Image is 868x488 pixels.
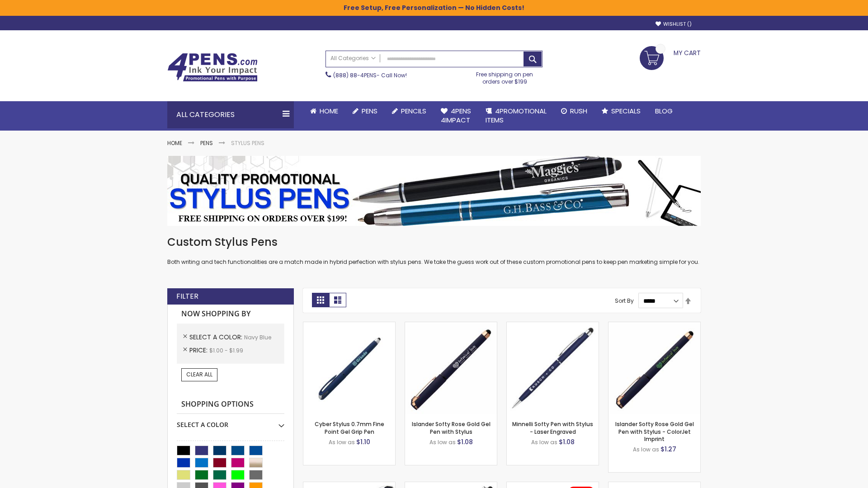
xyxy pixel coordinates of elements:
span: Rush [570,106,587,116]
span: $1.00 - $1.99 [209,347,243,354]
div: Select A Color [177,414,284,429]
span: $1.08 [559,437,575,446]
strong: Filter [176,291,198,301]
img: 4Pens Custom Pens and Promotional Products [167,53,258,82]
a: Islander Softy Rose Gold Gel Pen with Stylus-Navy Blue [405,322,497,329]
strong: Now Shopping by [177,305,284,324]
span: As low as [531,438,557,446]
a: Pencils [385,101,434,121]
span: Specials [611,106,641,116]
span: Clear All [186,371,212,378]
a: Pens [200,139,213,147]
div: All Categories [167,101,294,128]
a: Rush [554,101,594,121]
a: Clear All [181,368,217,381]
a: Home [303,101,345,121]
span: 4PROMOTIONAL ITEMS [486,106,547,125]
span: $1.10 [356,437,370,446]
a: Minnelli Softy Pen with Stylus - Laser Engraved [512,420,593,435]
img: Minnelli Softy Pen with Stylus - Laser Engraved-Navy Blue [507,322,599,414]
h1: Custom Stylus Pens [167,235,701,249]
span: As low as [633,446,659,453]
a: Islander Softy Rose Gold Gel Pen with Stylus - ColorJet Imprint-Navy Blue [609,322,700,329]
strong: Grid [312,293,329,307]
img: Islander Softy Rose Gold Gel Pen with Stylus - ColorJet Imprint-Navy Blue [609,322,700,414]
span: Pencils [401,106,426,116]
span: As low as [429,438,456,446]
span: Home [320,106,338,116]
a: Blog [648,101,680,121]
span: All Categories [330,55,376,62]
span: Select A Color [189,333,244,342]
img: Cyber Stylus 0.7mm Fine Point Gel Grip Pen-Navy Blue [303,322,395,414]
a: Wishlist [656,21,692,28]
span: Price [189,346,209,355]
span: As low as [329,438,355,446]
span: Navy Blue [244,333,271,341]
span: $1.08 [457,437,473,446]
span: 4Pens 4impact [441,106,471,125]
a: Pens [345,101,385,121]
label: Sort By [615,297,634,305]
a: Cyber Stylus 0.7mm Fine Point Gel Grip Pen [315,420,384,435]
img: Islander Softy Rose Gold Gel Pen with Stylus-Navy Blue [405,322,497,414]
a: All Categories [326,51,380,66]
img: Stylus Pens [167,156,701,226]
span: - Call Now! [333,71,407,79]
span: $1.27 [660,445,676,454]
a: Islander Softy Rose Gold Gel Pen with Stylus [412,420,491,435]
a: (888) 88-4PENS [333,71,377,79]
a: Islander Softy Rose Gold Gel Pen with Stylus - ColorJet Imprint [615,420,694,442]
a: 4PROMOTIONALITEMS [478,101,554,131]
span: Blog [655,106,673,116]
a: Minnelli Softy Pen with Stylus - Laser Engraved-Navy Blue [507,322,599,329]
strong: Stylus Pens [231,139,264,147]
a: Home [167,139,182,147]
a: Cyber Stylus 0.7mm Fine Point Gel Grip Pen-Navy Blue [303,322,395,329]
a: 4Pens4impact [434,101,478,131]
div: Free shipping on pen orders over $199 [467,67,543,85]
a: Specials [594,101,648,121]
span: Pens [362,106,377,116]
div: Both writing and tech functionalities are a match made in hybrid perfection with stylus pens. We ... [167,235,701,266]
strong: Shopping Options [177,395,284,414]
